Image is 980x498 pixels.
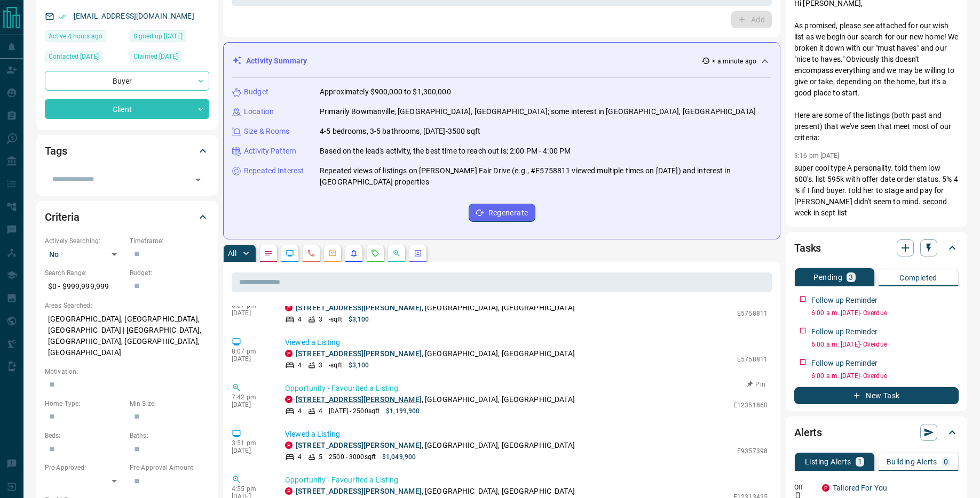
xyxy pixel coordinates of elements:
p: Activity Summary [246,55,307,67]
p: Follow up Reminder [811,358,878,369]
span: Claimed [DATE] [133,51,178,62]
p: , [GEOGRAPHIC_DATA], [GEOGRAPHIC_DATA] [296,486,575,497]
div: property.ca [285,441,293,449]
h2: Tags [45,142,67,159]
p: [DATE] - 2500 sqft [329,406,380,416]
p: - sqft [329,360,342,370]
p: 4 [298,452,302,462]
span: Signed up [DATE] [133,31,183,42]
p: 6:00 a.m. [DATE] - Overdue [811,308,959,318]
svg: Notes [264,249,273,258]
div: property.ca [285,487,293,495]
p: Repeated Interest [244,165,304,176]
div: Criteria [45,204,209,230]
button: Regenerate [469,204,535,222]
p: 6:00 a.m. [DATE] - Overdue [811,340,959,349]
p: Search Range: [45,268,124,278]
div: Tags [45,138,209,164]
p: $1,199,900 [386,406,420,416]
span: Active 4 hours ago [49,31,102,42]
h2: Criteria [45,208,80,226]
p: 0 [944,458,948,465]
p: Motivation: [45,367,209,376]
p: 4 [298,315,302,324]
div: Client [45,99,209,119]
a: [STREET_ADDRESS][PERSON_NAME] [296,487,422,495]
div: property.ca [285,304,293,311]
p: Min Size: [130,399,209,408]
p: Baths: [130,431,209,440]
span: Contacted [DATE] [49,51,99,62]
p: 3 [849,274,853,281]
p: $1,049,900 [382,452,416,462]
p: Primarily Bowmanville, [GEOGRAPHIC_DATA], [GEOGRAPHIC_DATA]; some interest in [GEOGRAPHIC_DATA], ... [320,106,756,117]
p: E12351860 [733,400,768,410]
p: super cool type A personality. told them low 600's. list 595k with offer date order status. 5% 4 ... [794,163,959,219]
p: 4 [319,406,322,416]
p: E9357398 [737,446,768,456]
p: $3,100 [349,360,369,370]
p: E5758811 [737,309,768,318]
p: [DATE] [232,401,269,408]
p: Actively Searching: [45,236,124,246]
p: 6:00 a.m. [DATE] - Overdue [811,371,959,381]
p: 3 [319,360,322,370]
p: , [GEOGRAPHIC_DATA], [GEOGRAPHIC_DATA] [296,302,575,314]
div: Wed Aug 28 2024 [45,51,124,66]
p: 4 [298,406,302,416]
div: Buyer [45,71,209,91]
p: Pre-Approval Amount: [130,463,209,472]
div: Alerts [794,420,959,445]
p: Follow up Reminder [811,326,878,338]
div: Wed Aug 21 2024 [130,51,209,66]
p: 3:51 pm [232,439,269,447]
p: [DATE] [232,355,269,363]
p: , [GEOGRAPHIC_DATA], [GEOGRAPHIC_DATA] [296,394,575,405]
div: Activity Summary< a minute ago [232,51,771,71]
p: - sqft [329,315,342,324]
p: Approximately $900,000 to $1,300,000 [320,86,451,98]
svg: Emails [328,249,337,258]
div: property.ca [285,350,293,357]
div: property.ca [285,396,293,403]
p: Areas Searched: [45,301,209,310]
p: Size & Rooms [244,126,290,137]
svg: Agent Actions [414,249,422,258]
div: No [45,246,124,263]
p: 7:42 pm [232,393,269,401]
p: $3,100 [349,315,369,324]
p: Pending [813,274,842,281]
p: Beds: [45,431,124,440]
p: 5 [319,452,322,462]
p: Budget [244,86,268,98]
p: Opportunity - Favourited a Listing [285,475,768,486]
svg: Requests [371,249,380,258]
p: Viewed a Listing [285,429,768,440]
svg: Opportunities [392,249,401,258]
p: Budget: [130,268,209,278]
p: Location [244,106,274,117]
div: Wed Aug 21 2024 [130,30,209,45]
p: 2500 - 3000 sqft [329,452,376,462]
p: Home Type: [45,399,124,408]
h2: Alerts [794,424,822,441]
p: Opportunity - Favourited a Listing [285,383,768,394]
p: Building Alerts [887,458,937,465]
p: Timeframe: [130,236,209,246]
div: property.ca [822,484,829,492]
p: E5758811 [737,355,768,364]
p: < a minute ago [712,57,756,66]
a: [EMAIL_ADDRESS][DOMAIN_NAME] [74,12,194,20]
p: Based on the lead's activity, the best time to reach out is: 2:00 PM - 4:00 PM [320,146,571,157]
p: , [GEOGRAPHIC_DATA], [GEOGRAPHIC_DATA] [296,440,575,451]
p: Follow up Reminder [811,295,878,306]
p: Pre-Approved: [45,463,124,472]
p: 8:07 pm [232,348,269,355]
svg: Lead Browsing Activity [286,249,294,258]
p: Activity Pattern [244,146,296,157]
p: 4-5 bedrooms, 3-5 bathrooms, [DATE]-3500 sqft [320,126,480,137]
p: [DATE] [232,447,269,454]
p: 3 [319,315,322,324]
a: [STREET_ADDRESS][PERSON_NAME] [296,441,422,449]
p: Listing Alerts [805,458,851,465]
